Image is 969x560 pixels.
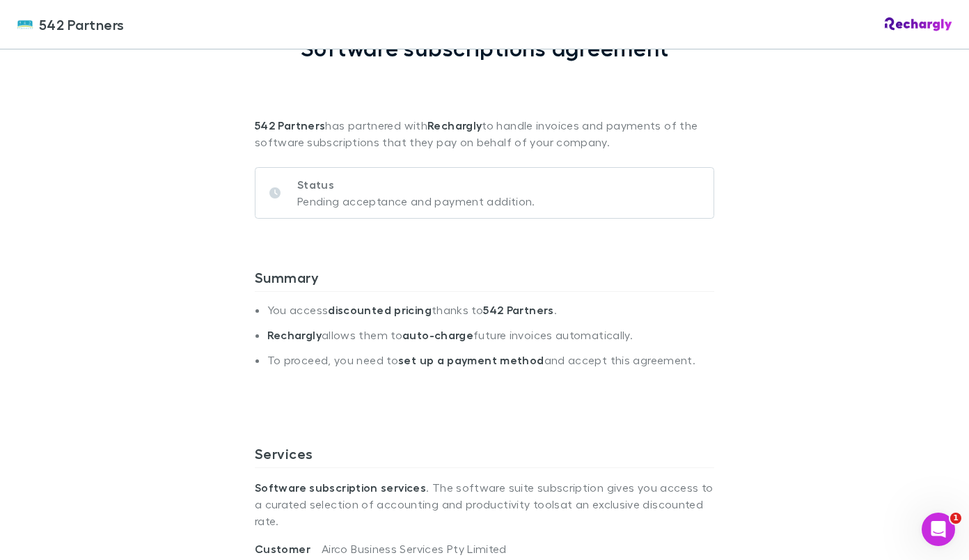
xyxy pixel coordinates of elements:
img: Rechargly Logo [885,17,952,31]
h3: Summary [255,269,714,291]
strong: auto-charge [402,328,473,342]
li: You access thanks to . [267,303,714,328]
strong: 542 Partners [255,118,325,132]
p: has partnered with to handle invoices and payments of the software subscriptions that they pay on... [255,61,714,150]
p: Pending acceptance and payment addition. [297,193,535,210]
p: . The software suite subscription gives you access to a curated selection of accounting and produ... [255,468,714,540]
strong: Rechargly [427,118,482,132]
iframe: Intercom live chat [922,513,955,546]
li: allows them to future invoices automatically. [267,328,714,353]
span: Airco Business Services Pty Limited [322,542,507,555]
p: Status [297,176,535,193]
strong: discounted pricing [328,303,432,317]
h3: Services [255,445,714,467]
strong: Software subscription services [255,481,426,495]
span: 542 Partners [39,14,125,35]
strong: set up a payment method [398,353,544,367]
li: To proceed, you need to and accept this agreement. [267,353,714,378]
img: 542 Partners's Logo [17,16,33,33]
strong: 542 Partners [483,303,553,317]
strong: Rechargly [267,328,322,342]
span: Customer [255,542,322,556]
span: 1 [950,513,961,524]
